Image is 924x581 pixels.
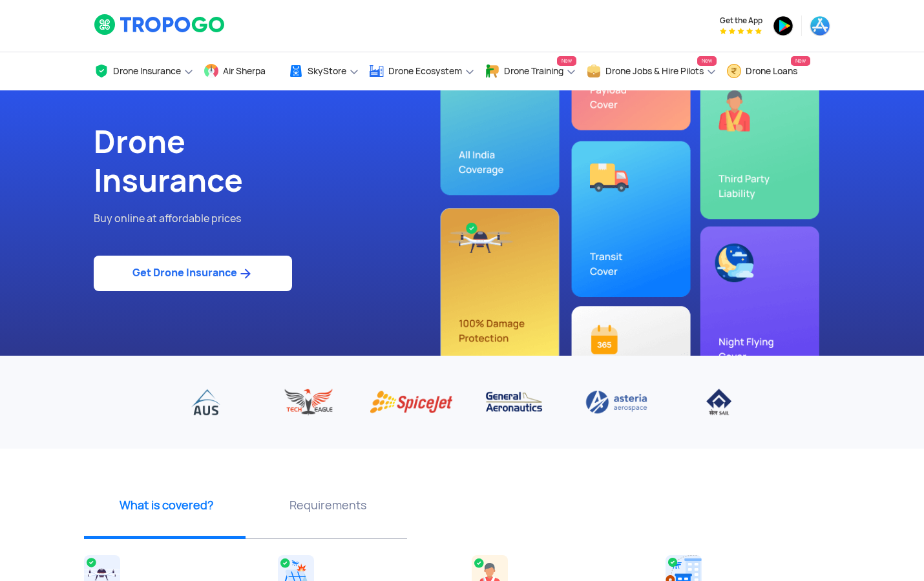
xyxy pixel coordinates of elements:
[472,388,556,416] img: General Aeronautics
[94,210,452,227] p: Buy online at affordable prices
[720,15,762,26] span: Get the App
[557,56,576,66] span: New
[791,56,810,66] span: New
[113,66,181,76] span: Drone Insurance
[308,66,346,76] span: SkyStore
[746,66,797,76] span: Drone Loans
[288,52,359,90] a: SkyStore
[94,256,292,291] a: Get Drone Insurance
[726,52,810,90] a: Drone LoansNew
[223,66,266,76] span: Air Sherpa
[485,52,576,90] a: Drone TrainingNew
[388,66,462,76] span: Drone Ecosystem
[810,15,830,36] img: ic_appstore.png
[237,266,253,281] img: ic_arrow_forward_blue.svg
[164,388,247,416] img: AUS
[575,388,658,416] img: Asteria aerospace
[720,28,762,34] img: App Raking
[369,52,475,90] a: Drone Ecosystem
[94,14,226,36] img: logoHeader.svg
[504,66,563,76] span: Drone Training
[605,66,704,76] span: Drone Jobs & Hire Pilots
[370,388,453,416] img: Spice Jet
[677,388,761,416] img: IISCO Steel Plant
[94,52,194,90] a: Drone Insurance
[90,497,242,513] p: What is covered?
[586,52,717,90] a: Drone Jobs & Hire PilotsNew
[697,56,717,66] span: New
[267,388,350,416] img: Tech Eagle
[773,15,793,36] img: ic_playstore.png
[204,52,278,90] a: Air Sherpa
[94,123,452,200] h1: Drone Insurance
[252,497,404,513] p: Requirements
